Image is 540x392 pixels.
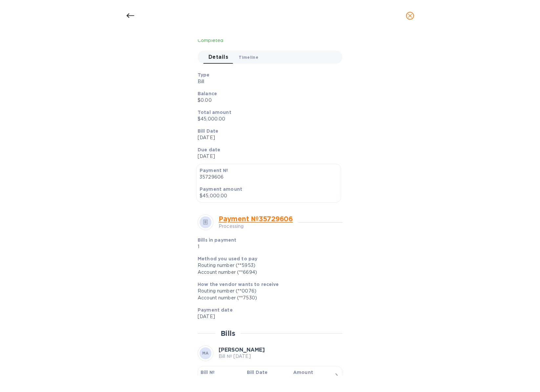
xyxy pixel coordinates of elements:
b: Payment date [198,307,233,313]
span: Details [208,53,228,62]
b: Bill Date [198,128,218,134]
p: [DATE] [198,313,337,320]
p: Bill № [DATE] [219,353,265,360]
b: Type [198,72,210,77]
div: Routing number (**0076) [198,288,337,294]
button: close [402,8,418,24]
b: Balance [198,91,217,96]
b: Total amount [198,110,231,115]
b: Payment amount [200,186,242,192]
p: 35729606 [200,174,338,181]
b: Due date [198,147,220,152]
b: Bill № [201,370,215,375]
b: Bills in payment [198,237,236,243]
div: Routing number (**5953) [198,262,337,269]
p: $45,000.00 [200,192,338,199]
b: [PERSON_NAME] [219,347,265,353]
button: Bill №Bill DateAmount [198,366,342,389]
b: Amount [293,370,313,375]
div: Account number (**7530) [198,294,337,301]
b: Payment № [200,168,228,173]
a: Payment № 35729606 [219,215,293,223]
p: $45,000.00 [198,116,337,122]
p: Completed [198,37,242,44]
div: Account number (**6694) [198,269,337,276]
p: [DATE] [198,153,337,160]
p: Bill [198,78,337,85]
p: [DATE] [198,134,337,141]
h2: Bills [221,329,235,338]
p: Processing [219,223,293,230]
p: 1 [198,243,291,250]
p: $0.00 [198,97,337,104]
b: Bill Date [247,370,268,375]
b: How the vendor wants to receive [198,282,279,287]
span: Timeline [239,54,258,61]
b: MA [202,351,209,356]
b: Method you used to pay [198,256,257,261]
